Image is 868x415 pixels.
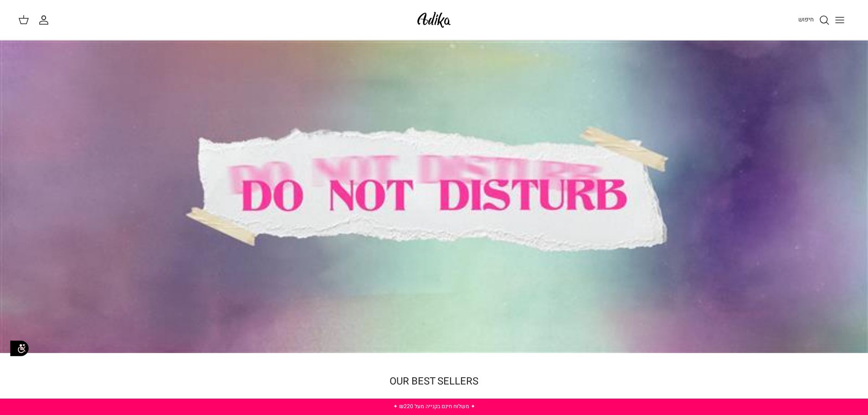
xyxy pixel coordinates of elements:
[393,402,475,410] a: ✦ משלוח חינם בקנייה מעל ₪220 ✦
[415,9,453,31] img: Adika IL
[798,15,814,24] span: חיפוש
[390,374,478,389] a: OUR BEST SELLERS
[798,15,830,26] a: חיפוש
[38,15,53,26] a: החשבון שלי
[830,10,850,30] button: Toggle menu
[7,336,32,361] img: accessibility_icon02.svg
